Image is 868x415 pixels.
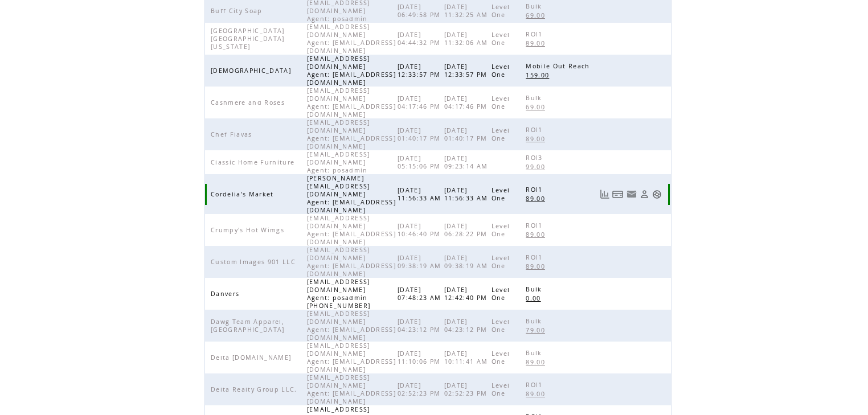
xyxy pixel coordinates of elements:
span: [DATE] 05:15:06 PM [398,154,444,170]
span: 69.00 [526,11,548,19]
span: Level One [492,31,510,47]
span: [DATE] 06:28:22 PM [444,222,490,238]
span: [DEMOGRAPHIC_DATA] [211,67,294,75]
span: [DATE] 10:46:40 PM [398,222,444,238]
span: [DATE] 07:48:23 AM [398,286,444,302]
span: Level One [492,381,510,397]
a: 89.00 [526,134,551,143]
span: [DATE] 12:42:40 PM [444,286,490,302]
span: 89.00 [526,135,548,143]
span: Level One [492,94,510,110]
span: 89.00 [526,195,548,203]
span: Level One [492,222,510,238]
a: 0.00 [526,293,546,303]
span: 69.00 [526,103,548,111]
span: Level One [492,126,510,142]
span: [EMAIL_ADDRESS][DOMAIN_NAME] Agent: [EMAIL_ADDRESS][DOMAIN_NAME] [307,310,396,342]
a: View Profile [640,190,649,199]
a: View Bills [612,190,624,199]
span: 89.00 [526,231,548,239]
span: ROI1 [526,253,545,261]
span: Dawg Team Apparel,[GEOGRAPHIC_DATA] [211,318,288,334]
span: 89.00 [526,358,548,366]
span: [DATE] 09:38:19 AM [444,254,491,270]
span: [DATE] 04:17:46 PM [444,94,490,110]
span: [DATE] 11:56:33 AM [444,186,491,202]
a: 79.00 [526,325,551,335]
span: [DATE] 04:17:46 PM [398,94,444,110]
span: ROI1 [526,30,545,38]
a: View Usage [600,190,609,199]
span: Bulk [526,285,544,293]
a: 159.00 [526,70,555,80]
span: [DATE] 06:49:58 PM [398,3,444,19]
span: [EMAIL_ADDRESS][DOMAIN_NAME] Agent: [EMAIL_ADDRESS][DOMAIN_NAME] [307,246,396,278]
span: Bulk [526,2,544,10]
span: [EMAIL_ADDRESS][DOMAIN_NAME] Agent: [EMAIL_ADDRESS][DOMAIN_NAME] [307,342,396,373]
span: 89.00 [526,390,548,398]
span: ROI1 [526,126,545,134]
span: [DATE] 10:11:41 AM [444,350,491,365]
span: Crumpy's Hot Wimgs [211,226,287,234]
span: [DATE] 11:32:06 AM [444,31,491,47]
span: Custom Images 901 LLC [211,258,298,266]
span: 99.00 [526,163,548,171]
span: Danvers [211,290,242,298]
span: [DATE] 02:52:23 PM [444,381,490,397]
span: Level One [492,63,510,79]
a: 99.00 [526,162,551,171]
a: 89.00 [526,229,551,239]
span: ROI1 [526,186,545,194]
span: Chef Flavas [211,130,255,138]
span: ROI3 [526,154,545,162]
span: [EMAIL_ADDRESS][DOMAIN_NAME] Agent: posadmin [307,150,371,174]
span: Level One [492,350,510,365]
span: 159.00 [526,71,552,79]
a: 89.00 [526,38,551,48]
span: [DATE] 01:40:17 PM [398,126,444,142]
span: [DATE] 11:56:33 AM [398,186,444,202]
span: Cordelia's Market [211,190,277,198]
span: Bulk [526,94,544,102]
span: ROI1 [526,381,545,389]
span: Buff City Soap [211,7,265,15]
a: Resend welcome email to this user [627,189,637,199]
span: [DATE] 04:23:12 PM [398,318,444,334]
a: 69.00 [526,102,551,112]
span: [PERSON_NAME][EMAIL_ADDRESS][DOMAIN_NAME] Agent: [EMAIL_ADDRESS][DOMAIN_NAME] [307,174,396,214]
span: 0.00 [526,294,543,302]
span: Level One [492,318,510,334]
span: [EMAIL_ADDRESS][DOMAIN_NAME] Agent: [EMAIL_ADDRESS][DOMAIN_NAME] [307,373,396,405]
span: [DATE] 04:44:32 PM [398,31,444,47]
span: [DATE] 09:38:19 AM [398,254,444,270]
a: 89.00 [526,194,551,203]
span: [DATE] 12:33:57 PM [398,63,444,79]
span: [EMAIL_ADDRESS][DOMAIN_NAME] Agent: posadmin [PHONE_NUMBER] [307,278,374,310]
span: [DATE] 11:10:06 PM [398,350,444,365]
span: 79.00 [526,326,548,334]
span: Classic Home Furniture [211,158,297,166]
span: Level One [492,3,510,19]
a: 89.00 [526,261,551,271]
span: [DATE] 09:23:14 AM [444,154,491,170]
span: Bulk [526,349,544,357]
a: Support [652,190,662,199]
span: [EMAIL_ADDRESS][DOMAIN_NAME] Agent: [EMAIL_ADDRESS][DOMAIN_NAME] [307,118,396,150]
span: ROI1 [526,221,545,229]
span: [DATE] 01:40:17 PM [444,126,490,142]
span: Mobile Out Reach [526,62,592,70]
span: [DATE] 12:33:57 PM [444,63,490,79]
span: 89.00 [526,39,548,47]
span: [EMAIL_ADDRESS][DOMAIN_NAME] Agent: [EMAIL_ADDRESS][DOMAIN_NAME] [307,23,396,55]
a: 69.00 [526,10,551,20]
a: 89.00 [526,357,551,367]
span: Delta Realty Group LLC. [211,385,300,393]
span: Level One [492,254,510,270]
span: [DATE] 02:52:23 PM [398,381,444,397]
span: Level One [492,286,510,302]
span: [DATE] 04:23:12 PM [444,318,490,334]
span: Bulk [526,317,544,325]
span: Level One [492,186,510,202]
span: Cashmere and Roses [211,98,288,106]
span: Delta [DOMAIN_NAME] [211,354,294,361]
